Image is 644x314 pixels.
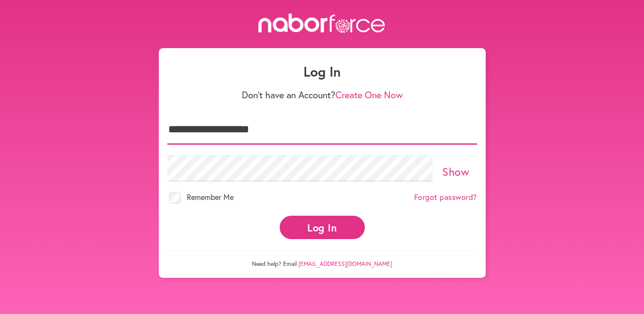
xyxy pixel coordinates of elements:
[187,192,234,202] span: Remember Me
[167,63,477,80] h1: Log In
[335,88,403,101] a: Create One Now
[442,164,469,179] a: Show
[298,260,392,268] a: [EMAIL_ADDRESS][DOMAIN_NAME]
[167,251,477,268] p: Need help? Email
[414,193,477,202] a: Forgot password?
[280,216,365,239] button: Log In
[167,89,477,100] p: Don't have an Account?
